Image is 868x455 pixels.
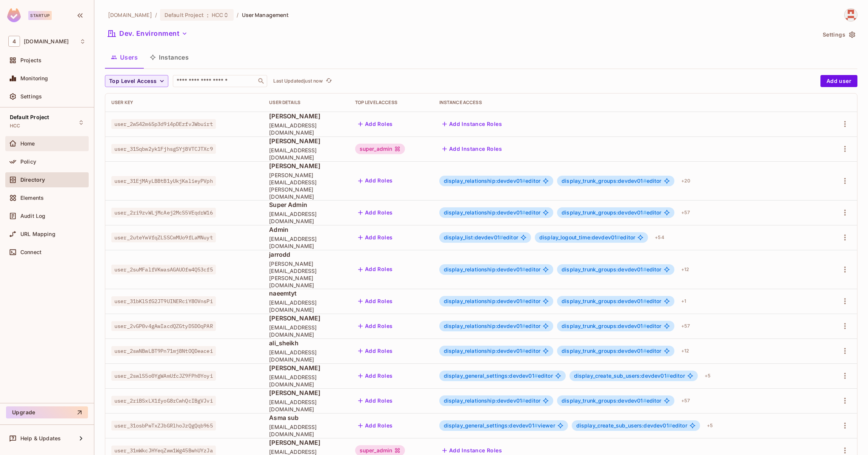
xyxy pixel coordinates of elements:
[444,234,518,241] span: editor
[111,346,216,356] span: user_2swNBwLBT9Pn71mj8NtOQDeacei
[111,421,216,430] span: user_31osbPwTxZJbGRlhoJzQgQqb965
[562,209,646,216] span: display_trunk_groups:devdev01
[678,207,693,219] div: + 57
[562,323,661,329] span: editor
[355,100,427,106] div: Top Level Access
[562,266,646,273] span: display_trunk_groups:devdev01
[678,320,693,332] div: + 57
[10,123,20,129] span: HCC
[20,93,42,100] span: Settings
[111,265,216,274] span: user_2suMFalfVKwasAGAUOfw4Q53cf5
[522,397,525,404] span: #
[111,396,216,406] span: user_2riBSxLX1fyoG8rCwhQcIBgVJvi
[562,398,661,404] span: editor
[242,11,289,18] span: User Management
[269,299,343,313] span: [EMAIL_ADDRESS][DOMAIN_NAME]
[643,348,646,354] span: #
[20,159,36,165] span: Policy
[439,100,819,106] div: Instance Access
[522,209,525,216] span: #
[108,11,152,18] span: the active workspace
[20,213,45,219] span: Audit Log
[269,423,343,438] span: [EMAIL_ADDRESS][DOMAIN_NAME]
[500,234,503,241] span: #
[355,118,396,130] button: Add Roles
[562,178,646,184] span: display_trunk_groups:devdev01
[562,298,661,304] span: editor
[444,298,540,304] span: editor
[324,77,333,86] button: refresh
[669,422,672,429] span: #
[269,324,343,338] span: [EMAIL_ADDRESS][DOMAIN_NAME]
[444,209,526,216] span: display_relationship:devdev01
[269,349,343,363] span: [EMAIL_ADDRESS][DOMAIN_NAME]
[111,144,216,154] span: user_31Sqbw2yk1FjhsgSYj8VTCJTXc9
[269,100,343,106] div: User Details
[444,178,540,184] span: editor
[269,112,343,120] span: [PERSON_NAME]
[20,177,45,183] span: Directory
[144,48,195,67] button: Instances
[111,100,257,106] div: User Key
[562,348,646,354] span: display_trunk_groups:devdev01
[269,201,343,209] span: Super Admin
[20,195,44,201] span: Elements
[574,373,685,379] span: editor
[355,395,396,407] button: Add Roles
[643,209,646,216] span: #
[574,372,670,379] span: display_create_sub_users:devdev01
[111,371,216,381] span: user_2swlS5o0YgWAmUfcJZ9FPh0Yoyi
[678,295,689,307] div: + 1
[269,250,343,259] span: jarrodd
[444,210,540,216] span: editor
[444,323,540,329] span: editor
[165,11,204,18] span: Default Project
[355,175,396,187] button: Add Roles
[111,296,216,306] span: user_31bKlSfG2JT9UINERciY8OVnsPi
[269,374,343,388] span: [EMAIL_ADDRESS][DOMAIN_NAME]
[269,339,343,347] span: ali_sheikh
[326,77,332,85] span: refresh
[105,75,168,87] button: Top Level Access
[28,11,52,20] div: Startup
[269,122,343,136] span: [EMAIL_ADDRESS][DOMAIN_NAME]
[562,210,661,216] span: editor
[269,260,343,289] span: [PERSON_NAME][EMAIL_ADDRESS][PERSON_NAME][DOMAIN_NAME]
[444,373,553,379] span: editor
[444,372,538,379] span: display_general_settings:devdev01
[702,370,714,382] div: + 5
[522,298,525,304] span: #
[562,397,646,404] span: display_trunk_groups:devdev01
[534,422,538,429] span: #
[652,231,667,244] div: + 54
[111,321,216,331] span: user_2vGP0v4gAwIacdQZGtyD5DOqPAR
[562,348,661,354] span: editor
[444,422,538,429] span: display_general_settings:devdev01
[643,323,646,329] span: #
[845,9,857,21] img: abrar.gohar@46labs.com
[576,423,687,429] span: editor
[20,141,35,147] span: Home
[269,147,343,161] span: [EMAIL_ADDRESS][DOMAIN_NAME]
[444,348,540,354] span: editor
[562,298,646,304] span: display_trunk_groups:devdev01
[269,225,343,234] span: Admin
[678,175,693,187] div: + 20
[562,178,661,184] span: editor
[355,231,396,244] button: Add Roles
[444,348,526,354] span: display_relationship:devdev01
[444,266,526,273] span: display_relationship:devdev01
[20,435,61,441] span: Help & Updates
[666,372,670,379] span: #
[643,397,646,404] span: #
[439,143,505,155] button: Add Instance Roles
[269,438,343,447] span: [PERSON_NAME]
[355,320,396,332] button: Add Roles
[444,267,540,273] span: editor
[269,210,343,225] span: [EMAIL_ADDRESS][DOMAIN_NAME]
[444,298,526,304] span: display_relationship:devdev01
[20,231,55,237] span: URL Mapping
[105,28,191,40] button: Dev. Environment
[355,264,396,276] button: Add Roles
[212,11,223,18] span: HCC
